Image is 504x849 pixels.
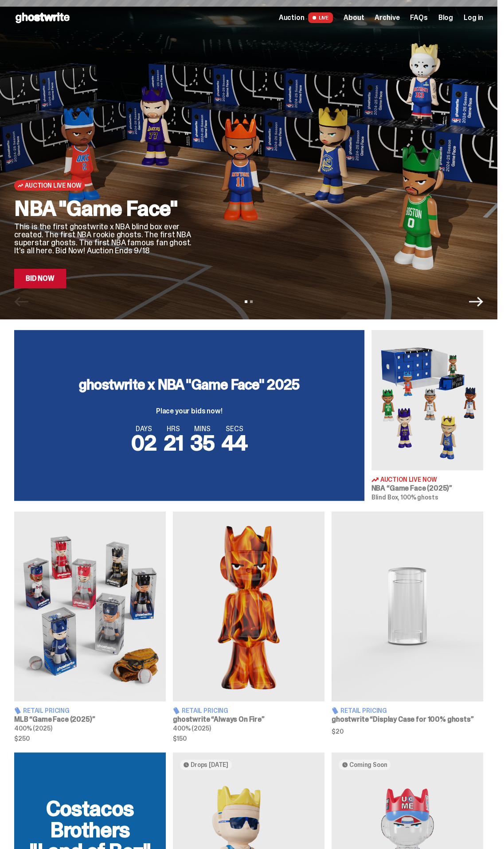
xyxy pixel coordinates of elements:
[79,408,300,415] p: Place your bids now!
[250,300,253,303] button: View slide 2
[332,511,483,701] img: Display Case for 100% ghosts
[344,14,364,21] a: About
[401,493,438,501] span: 100% ghosts
[173,735,324,742] span: $150
[371,485,484,492] h3: NBA “Game Face (2025)”
[131,425,156,432] span: DAYS
[464,14,483,21] a: Log in
[14,511,166,742] a: Game Face (2025) Retail Pricing
[279,14,305,21] span: Auction
[190,429,215,457] span: 35
[469,295,483,309] button: Next
[191,761,228,768] span: Drops [DATE]
[410,14,427,21] a: FAQs
[222,429,247,457] span: 44
[332,511,483,742] a: Display Case for 100% ghosts Retail Pricing
[164,425,184,432] span: HRS
[25,182,81,189] span: Auction Live Now
[380,476,437,483] span: Auction Live Now
[332,728,483,735] span: $20
[173,724,211,732] span: 400% (2025)
[173,716,324,723] h3: ghostwrite “Always On Fire”
[14,716,166,723] h3: MLB “Game Face (2025)”
[173,511,324,742] a: Always On Fire Retail Pricing
[14,198,204,219] h2: NBA "Game Face"
[131,429,156,457] span: 02
[173,511,324,701] img: Always On Fire
[222,425,247,432] span: SECS
[14,223,204,255] p: This is the first ghostwrite x NBA blind box ever created. The first NBA rookie ghosts. The first...
[14,511,166,701] img: Game Face (2025)
[349,761,387,768] span: Coming Soon
[308,12,333,23] span: LIVE
[190,425,215,432] span: MINS
[332,716,483,723] h3: ghostwrite “Display Case for 100% ghosts”
[371,330,484,501] a: Game Face (2025) Auction Live Now
[14,724,52,732] span: 400% (2025)
[14,269,66,288] a: Bid Now
[14,735,166,742] span: $250
[23,707,70,714] span: Retail Pricing
[79,377,300,392] h3: ghostwrite x NBA "Game Face" 2025
[182,707,228,714] span: Retail Pricing
[245,300,247,303] button: View slide 1
[340,707,387,714] span: Retail Pricing
[371,330,484,470] img: Game Face (2025)
[371,493,400,501] span: Blind Box,
[279,12,333,23] a: Auction LIVE
[438,14,453,21] a: Blog
[375,14,399,21] a: Archive
[164,429,184,457] span: 21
